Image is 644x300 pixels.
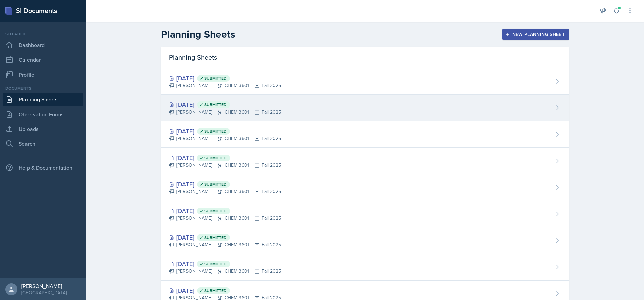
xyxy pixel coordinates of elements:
div: [DATE] [169,206,281,215]
div: [PERSON_NAME] CHEM 3601 Fall 2025 [169,135,281,142]
div: [DATE] [169,259,281,268]
div: Help & Documentation [3,161,83,174]
a: Planning Sheets [3,93,83,106]
div: [PERSON_NAME] CHEM 3601 Fall 2025 [169,215,281,222]
div: [PERSON_NAME] CHEM 3601 Fall 2025 [169,82,281,89]
a: [DATE] Submitted [PERSON_NAME]CHEM 3601Fall 2025 [161,68,569,95]
span: Submitted [204,288,227,293]
a: Dashboard [3,38,83,52]
a: Calendar [3,53,83,67]
div: [DATE] [169,180,281,189]
span: Submitted [204,102,227,108]
div: [DATE] [169,153,281,162]
span: Submitted [204,129,227,134]
a: [DATE] Submitted [PERSON_NAME]CHEM 3601Fall 2025 [161,174,569,201]
span: Submitted [204,155,227,161]
div: [PERSON_NAME] [21,283,67,289]
a: Uploads [3,122,83,136]
a: [DATE] Submitted [PERSON_NAME]CHEM 3601Fall 2025 [161,201,569,227]
button: New Planning Sheet [502,29,569,40]
div: [GEOGRAPHIC_DATA] [21,289,67,296]
div: Planning Sheets [161,47,569,68]
div: Documents [3,85,83,91]
div: [PERSON_NAME] CHEM 3601 Fall 2025 [169,109,281,116]
a: [DATE] Submitted [PERSON_NAME]CHEM 3601Fall 2025 [161,227,569,254]
span: Submitted [204,208,227,214]
span: Submitted [204,261,227,267]
div: [PERSON_NAME] CHEM 3601 Fall 2025 [169,241,281,248]
a: [DATE] Submitted [PERSON_NAME]CHEM 3601Fall 2025 [161,254,569,281]
a: Observation Forms [3,108,83,121]
span: Submitted [204,76,227,81]
div: [DATE] [169,74,281,83]
div: [DATE] [169,100,281,109]
div: Si leader [3,31,83,37]
div: [PERSON_NAME] CHEM 3601 Fall 2025 [169,188,281,195]
h2: Planning Sheets [161,28,235,40]
a: Search [3,137,83,151]
a: [DATE] Submitted [PERSON_NAME]CHEM 3601Fall 2025 [161,121,569,148]
a: Profile [3,68,83,81]
div: [DATE] [169,233,281,242]
div: [DATE] [169,286,281,295]
a: [DATE] Submitted [PERSON_NAME]CHEM 3601Fall 2025 [161,148,569,174]
div: [DATE] [169,127,281,136]
a: [DATE] Submitted [PERSON_NAME]CHEM 3601Fall 2025 [161,95,569,121]
span: Submitted [204,182,227,187]
div: [PERSON_NAME] CHEM 3601 Fall 2025 [169,268,281,275]
span: Submitted [204,235,227,240]
div: [PERSON_NAME] CHEM 3601 Fall 2025 [169,162,281,169]
div: New Planning Sheet [507,32,565,37]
